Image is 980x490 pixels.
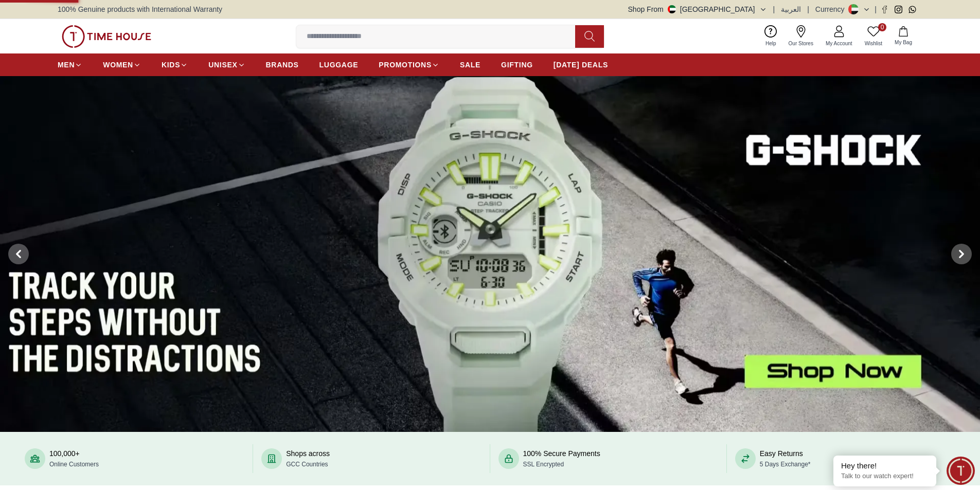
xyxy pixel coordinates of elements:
a: PROMOTIONS [379,56,439,74]
span: 100% Genuine products with International Warranty [58,4,222,14]
a: SALE [460,56,480,74]
span: Online Customers [49,461,99,468]
span: SALE [460,60,480,70]
a: Facebook [881,6,888,13]
img: ... [62,25,151,48]
a: Help [759,23,782,49]
a: KIDS [162,56,188,74]
span: My Bag [890,39,916,46]
p: Talk to our watch expert! [841,472,929,481]
button: العربية [781,4,801,14]
span: Our Stores [785,40,817,47]
div: Hey there! [841,461,929,471]
a: [DATE] DEALS [554,56,608,74]
a: UNISEX [208,56,245,74]
span: GIFTING [501,60,533,70]
span: SSL Encrypted [523,461,564,468]
span: KIDS [162,60,180,70]
span: UNISEX [208,60,237,70]
a: BRANDS [266,56,299,74]
div: Chat Widget [947,457,975,485]
span: | [875,4,877,14]
span: PROMOTIONS [379,60,432,70]
span: BRANDS [266,60,299,70]
span: WOMEN [103,60,133,70]
span: LUGGAGE [319,60,359,70]
span: Wishlist [861,40,886,47]
span: GCC Countries [286,461,328,468]
a: WOMEN [103,56,141,74]
span: MEN [58,60,75,70]
a: Our Stores [782,23,819,49]
span: 0 [878,23,886,31]
img: United Arab Emirates [668,5,676,13]
div: Easy Returns [760,448,811,469]
span: Help [761,40,780,47]
div: 100,000+ [49,448,99,469]
a: MEN [58,56,82,74]
span: | [773,4,775,14]
button: My Bag [888,24,918,48]
div: Currency [815,4,849,14]
a: Whatsapp [908,6,916,13]
div: Shops across [286,448,330,469]
a: Instagram [895,6,902,13]
span: | [807,4,809,14]
button: Shop From[GEOGRAPHIC_DATA] [628,4,767,14]
span: [DATE] DEALS [554,60,608,70]
a: LUGGAGE [319,56,359,74]
span: 5 Days Exchange* [760,461,811,468]
div: 100% Secure Payments [523,448,600,469]
a: 0Wishlist [859,23,888,49]
a: GIFTING [501,56,533,74]
span: My Account [822,40,857,47]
